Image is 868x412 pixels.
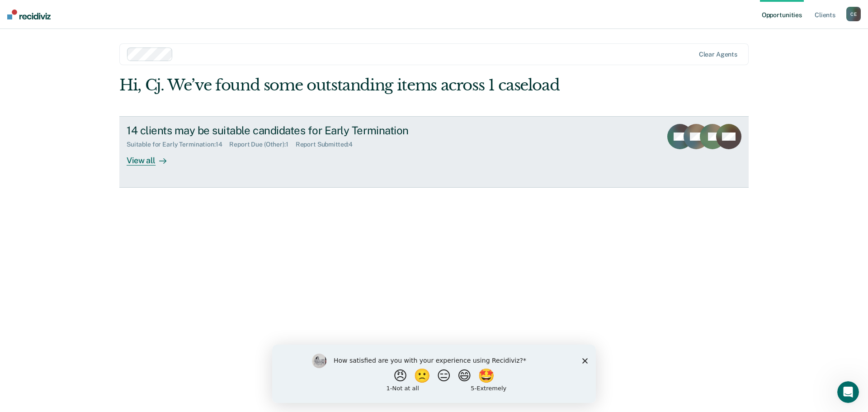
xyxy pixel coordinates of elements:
div: Report Submitted : 4 [296,141,360,148]
div: C E [846,7,861,21]
iframe: Intercom live chat [837,381,859,403]
img: Recidiviz [7,9,51,19]
div: Suitable for Early Termination : 14 [127,141,229,148]
div: 14 clients may be suitable candidates for Early Termination [127,124,444,137]
div: View all [127,148,177,166]
div: Report Due (Other) : 1 [229,141,295,148]
iframe: Survey by Kim from Recidiviz [272,345,596,403]
div: Clear agents [699,51,737,58]
div: Hi, Cj. We’ve found some outstanding items across 1 caseload [119,76,623,95]
button: CE [846,7,861,21]
a: 14 clients may be suitable candidates for Early TerminationSuitable for Early Termination:14Repor... [119,116,749,188]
